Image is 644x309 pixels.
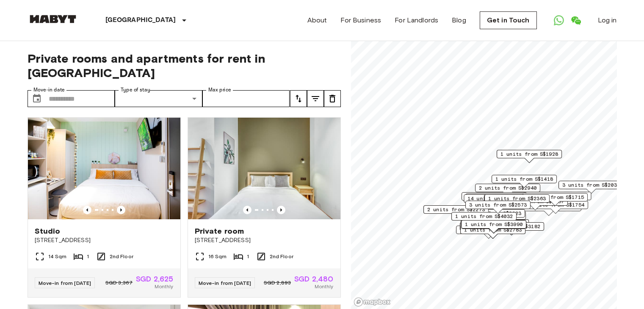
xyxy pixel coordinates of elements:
[294,275,333,283] span: SGD 2,480
[483,223,540,230] span: 1 units from S$3182
[395,15,438,25] a: For Landlords
[28,117,181,298] a: Marketing picture of unit SG-01-111-002-001Previous imagePrevious imageStudio[STREET_ADDRESS]14 S...
[117,206,125,214] button: Previous image
[451,212,517,225] div: Map marker
[461,220,526,233] div: Map marker
[28,15,78,23] img: Habyt
[195,226,244,236] span: Private room
[523,201,588,214] div: Map marker
[136,275,173,283] span: SGD 2,625
[465,201,531,214] div: Map marker
[550,12,567,29] a: Open WhatsApp
[500,150,558,158] span: 1 units from S$1928
[307,90,324,107] button: tune
[484,194,550,207] div: Map marker
[562,181,620,189] span: 3 units from S$2036
[324,90,341,107] button: tune
[479,222,544,235] div: Map marker
[247,253,249,260] span: 1
[465,193,523,200] span: 3 units from S$1764
[28,118,180,219] img: Marketing picture of unit SG-01-111-002-001
[526,193,584,201] span: 1 units from S$1715
[523,192,591,205] div: Map marker
[28,90,45,107] button: Choose date
[307,15,327,25] a: About
[290,90,307,107] button: tune
[469,194,527,201] span: 3 units from S$3024
[427,206,485,213] span: 2 units from S$2273
[465,221,522,228] span: 1 units from S$3990
[484,194,549,207] div: Map marker
[497,150,562,163] div: Map marker
[492,175,557,188] div: Map marker
[277,206,285,214] button: Previous image
[105,279,133,287] span: SGD 3,367
[464,219,529,232] div: Map marker
[423,205,489,218] div: Map marker
[460,222,525,235] div: Map marker
[28,51,341,80] span: Private rooms and apartments for rent in [GEOGRAPHIC_DATA]
[199,280,252,286] span: Move-in from [DATE]
[340,15,381,25] a: For Business
[243,206,252,214] button: Previous image
[567,12,584,29] a: Open WeChat
[464,194,532,207] div: Map marker
[462,192,527,205] div: Map marker
[110,253,133,260] span: 2nd Floor
[558,181,624,194] div: Map marker
[35,236,174,245] span: [STREET_ADDRESS]
[475,184,540,197] div: Map marker
[35,226,61,236] span: Studio
[598,15,617,25] a: Log in
[461,211,526,224] div: Map marker
[480,11,537,29] a: Get in Touch
[39,280,91,286] span: Move-in from [DATE]
[354,297,391,307] a: Mapbox logo
[208,86,231,94] label: Max price
[495,175,553,183] span: 1 units from S$1418
[188,118,340,219] img: Marketing picture of unit SG-01-021-008-01
[155,283,173,290] span: Monthly
[33,86,65,94] label: Move-in date
[315,283,333,290] span: Monthly
[467,195,528,202] span: 14 units from S$2348
[188,117,341,298] a: Marketing picture of unit SG-01-021-008-01Previous imagePrevious imagePrivate room[STREET_ADDRESS...
[527,192,587,200] span: 16 units from S$1480
[208,253,227,260] span: 16 Sqm
[465,193,531,207] div: Map marker
[455,212,513,220] span: 1 units from S$4032
[270,253,293,260] span: 2nd Floor
[83,206,91,214] button: Previous image
[522,193,588,206] div: Map marker
[48,253,67,260] span: 14 Sqm
[105,15,176,25] p: [GEOGRAPHIC_DATA]
[264,279,291,287] span: SGD 2,893
[195,236,334,245] span: [STREET_ADDRESS]
[479,184,536,192] span: 2 units from S$2940
[456,226,521,239] div: Map marker
[469,201,527,209] span: 3 units from S$2573
[460,226,525,239] div: Map marker
[452,15,466,25] a: Blog
[460,209,525,222] div: Map marker
[488,195,546,202] span: 1 units from S$2363
[121,86,150,94] label: Type of stay
[87,253,89,260] span: 1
